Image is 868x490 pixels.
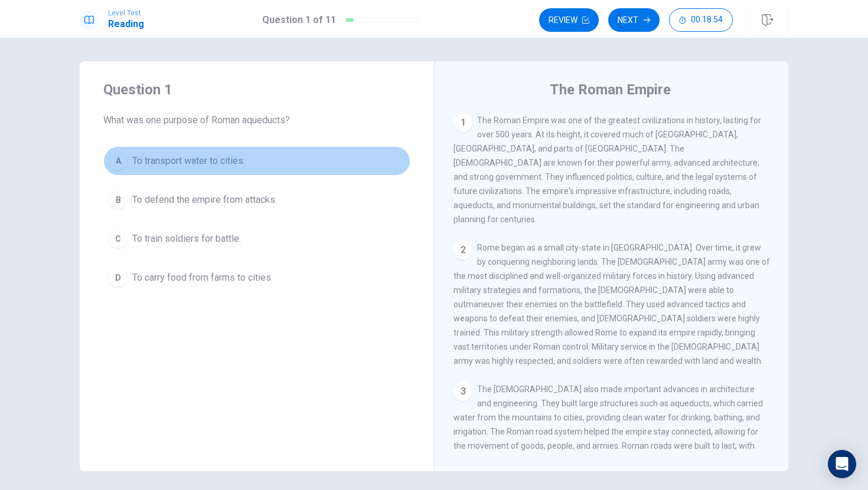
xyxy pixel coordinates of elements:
[539,8,599,32] button: Review
[109,190,128,209] div: B
[453,113,472,132] div: 1
[453,241,472,259] div: 2
[109,229,128,248] div: C
[103,146,410,176] button: ATo transport water to cities.
[132,271,273,285] span: To carry food from farms to cities.
[691,15,723,25] span: 00:18:54
[669,8,733,32] button: 00:18:54
[103,263,410,292] button: DTo carry food from farms to cities.
[108,17,144,31] h1: Reading
[132,193,277,207] span: To defend the empire from attacks.
[103,224,410,254] button: CTo train soldiers for battle.
[103,185,410,215] button: BTo defend the empire from attacks.
[109,152,128,170] div: A
[550,80,671,99] h4: The Roman Empire
[103,113,410,127] span: What was one purpose of Roman aqueducts?
[132,154,245,168] span: To transport water to cities.
[453,243,770,366] span: Rome began as a small city-state in [GEOGRAPHIC_DATA]. Over time, it grew by conquering neighbori...
[103,80,410,99] h4: Question 1
[262,13,336,27] h1: Question 1 of 11
[608,8,660,32] button: Next
[108,9,144,17] span: Level Test
[109,268,128,287] div: D
[453,382,472,401] div: 3
[453,116,761,224] span: The Roman Empire was one of the greatest civilizations in history, lasting for over 500 years. At...
[132,232,241,246] span: To train soldiers for battle.
[828,450,856,478] div: Open Intercom Messenger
